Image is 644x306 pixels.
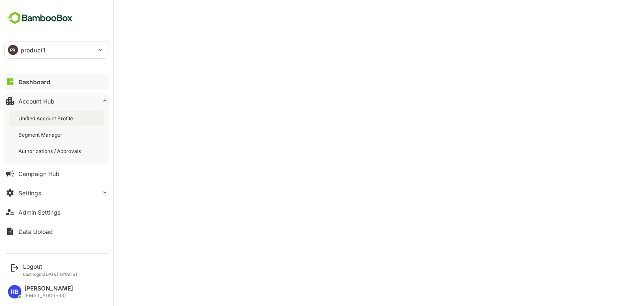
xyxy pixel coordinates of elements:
div: [PERSON_NAME] [24,285,73,292]
img: BambooboxFullLogoMark.5f36c76dfaba33ec1ec1367b70bb1252.svg [4,10,75,26]
div: Logout [23,263,78,270]
button: Settings [4,184,109,201]
button: Dashboard [4,73,109,90]
p: Last login: [DATE] 18:09 IST [23,272,78,277]
div: [EMAIL_ADDRESS] [24,293,73,298]
button: Admin Settings [4,204,109,220]
button: Data Upload [4,223,109,240]
button: Campaign Hub [4,165,109,182]
div: Campaign Hub [18,170,60,177]
div: PR [8,45,18,55]
div: Authorizations / Approvals [18,148,83,155]
button: Account Hub [4,93,109,109]
div: Data Upload [18,228,53,235]
div: Segment Manager [18,131,64,138]
div: RB [8,285,21,298]
p: product1 [21,46,45,54]
div: Admin Settings [18,209,60,216]
div: Settings [18,189,41,197]
div: Dashboard [18,78,50,86]
div: Unified Account Profile [18,115,75,122]
div: Account Hub [18,98,55,105]
div: PRproduct1 [5,41,109,58]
